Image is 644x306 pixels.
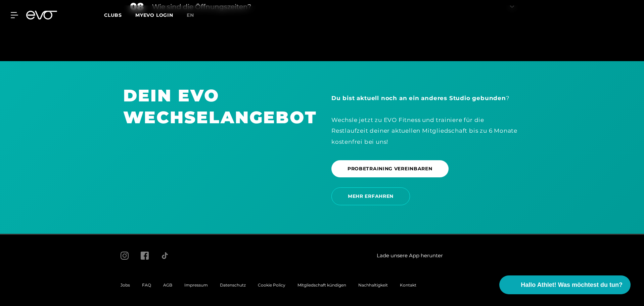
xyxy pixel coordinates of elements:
[491,251,523,260] a: evofitness app
[121,282,130,288] a: Jobs
[142,282,151,288] a: FAQ
[348,193,394,200] span: MEHR ERFAHREN
[184,282,208,288] a: Impressum
[297,282,346,288] a: Mitgliedschaft kündigen
[348,165,432,172] span: PROBETRAINING VEREINBAREN
[331,93,521,147] div: ? Wechsle jetzt zu EVO Fitness und trainiere für die Restlaufzeit deiner aktuellen Mitgliedschaft...
[187,11,202,19] a: en
[499,275,631,294] button: Hallo Athlet! Was möchtest du tun?
[521,280,623,290] span: Hallo Athlet! Was möchtest du tun?
[358,282,388,288] a: Nachhaltigkeit
[163,282,172,288] a: AGB
[135,12,173,18] a: MYEVO LOGIN
[104,12,122,18] span: Clubs
[451,250,483,261] a: evofitness app
[331,182,413,210] a: MEHR ERFAHREN
[331,95,506,101] strong: Du bist aktuell noch an ein anderes Studio gebunden
[331,155,451,182] a: PROBETRAINING VEREINBAREN
[258,282,285,288] a: Cookie Policy
[400,282,416,288] a: Kontakt
[377,252,443,260] span: Lade unsere App herunter
[187,12,194,18] span: en
[123,85,313,128] h1: DEIN EVO WECHSELANGEBOT
[220,282,246,288] a: Datenschutz
[104,12,135,18] a: Clubs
